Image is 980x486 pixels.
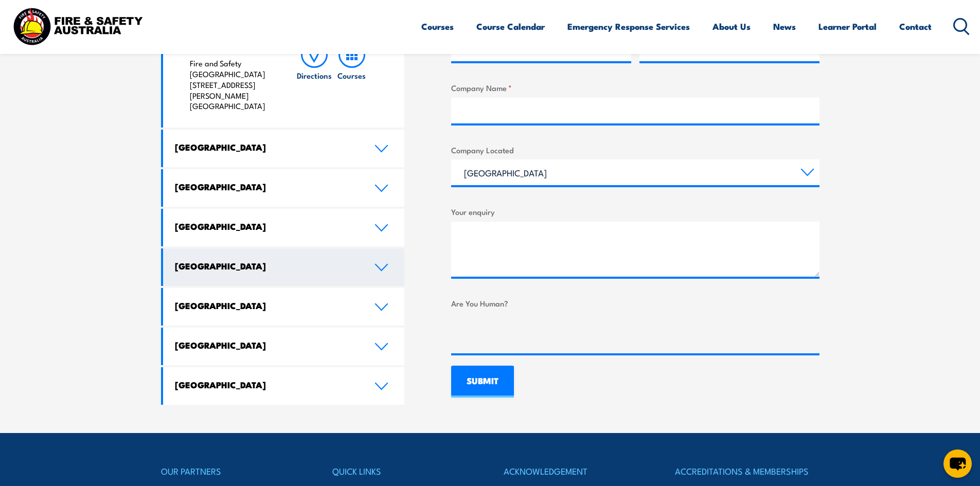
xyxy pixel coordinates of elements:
h4: [GEOGRAPHIC_DATA] [175,300,359,311]
a: [GEOGRAPHIC_DATA] [163,209,405,246]
a: [GEOGRAPHIC_DATA] [163,130,405,167]
button: chat-button [943,449,972,478]
h6: Directions [297,70,332,81]
a: News [773,13,796,40]
iframe: reCAPTCHA [451,313,608,353]
a: Courses [421,13,454,40]
a: Contact [899,13,932,40]
input: SUBMIT [451,366,514,398]
a: [GEOGRAPHIC_DATA] [163,288,405,326]
h4: QUICK LINKS [332,464,476,478]
label: Company Name [451,82,819,94]
h6: Courses [337,70,366,81]
label: Are You Human? [451,297,819,309]
h4: [GEOGRAPHIC_DATA] [175,221,359,232]
label: Your enquiry [451,206,819,218]
h4: [GEOGRAPHIC_DATA] [175,181,359,192]
a: [GEOGRAPHIC_DATA] [163,367,405,405]
h4: ACCREDITATIONS & MEMBERSHIPS [675,464,819,478]
h4: [GEOGRAPHIC_DATA] [175,141,359,153]
h4: [GEOGRAPHIC_DATA] [175,379,359,390]
a: Directions [296,41,333,112]
h4: ACKNOWLEDGEMENT [504,464,648,478]
label: Company Located [451,144,819,156]
a: [GEOGRAPHIC_DATA] [163,169,405,207]
a: Courses [333,41,370,112]
a: Learner Portal [818,13,877,40]
p: Fire and Safety [GEOGRAPHIC_DATA] [STREET_ADDRESS][PERSON_NAME] [GEOGRAPHIC_DATA] [190,58,276,112]
a: About Us [712,13,751,40]
h4: OUR PARTNERS [161,464,305,478]
a: Course Calendar [476,13,545,40]
a: [GEOGRAPHIC_DATA] [163,248,405,286]
a: Emergency Response Services [567,13,690,40]
a: [GEOGRAPHIC_DATA] [163,328,405,365]
h4: [GEOGRAPHIC_DATA] [175,339,359,351]
h4: [GEOGRAPHIC_DATA] [175,260,359,272]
